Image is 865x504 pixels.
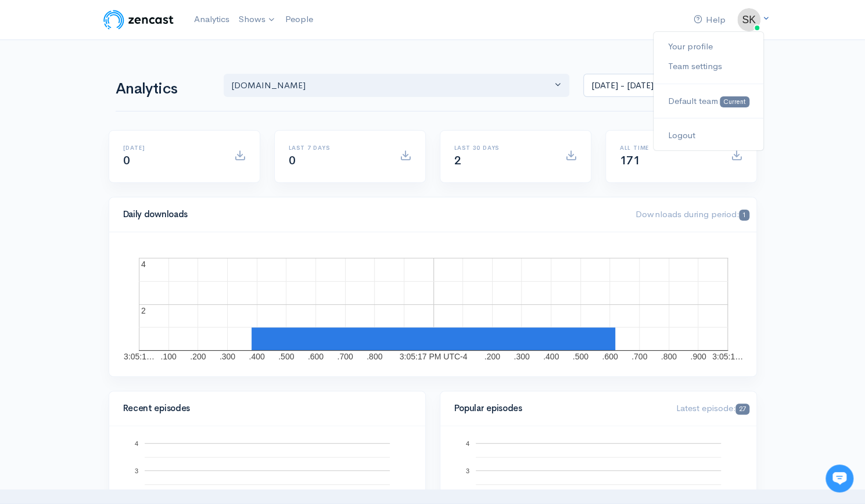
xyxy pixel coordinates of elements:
[123,145,220,151] h6: [DATE]
[289,153,296,168] span: 0
[367,352,382,361] text: .800
[102,8,175,31] img: ZenCast Logo
[689,8,730,33] a: Help
[572,352,588,361] text: .500
[690,352,706,361] text: .900
[190,352,206,361] text: .200
[514,352,529,361] text: .300
[123,210,622,219] h4: Daily downloads
[465,467,469,474] text: 3
[676,402,749,413] span: Latest episode:
[654,125,763,146] a: Logout
[661,352,676,361] text: .800
[123,153,130,168] span: 0
[484,352,500,361] text: .200
[219,352,235,361] text: .300
[289,145,386,151] h6: Last 7 days
[160,352,176,361] text: .100
[231,79,552,92] div: [DOMAIN_NAME]
[737,8,760,31] img: ...
[654,56,763,77] a: Team settings
[134,440,138,447] text: 4
[16,199,217,213] p: Find an answer quickly
[34,218,207,242] input: Search articles
[224,74,570,98] button: AskSherri.Life
[141,260,146,269] text: 4
[454,145,551,151] h6: Last 30 days
[123,404,404,413] h4: Recent episodes
[249,352,264,361] text: .400
[189,7,234,32] a: Analytics
[825,465,853,492] iframe: gist-messenger-bubble-iframe
[18,154,214,177] button: New conversation
[720,96,749,107] span: Current
[620,145,717,151] h6: All time
[17,77,215,133] h2: Just let us know if you need anything and we'll be happy to help! 🙂
[735,404,749,415] span: 27
[620,153,640,168] span: 171
[583,74,726,98] input: analytics date range selector
[124,352,155,361] text: 3:05:1…
[75,161,139,170] span: New conversation
[454,153,461,168] span: 2
[141,306,146,315] text: 2
[281,7,318,32] a: People
[631,352,647,361] text: .700
[667,95,717,106] span: Default team
[465,440,469,447] text: 4
[17,56,215,75] h1: Hi 👋
[307,352,323,361] text: .600
[739,210,749,221] span: 1
[123,246,743,362] svg: A chart.
[654,37,763,57] a: Your profile
[337,352,353,361] text: .700
[602,352,618,361] text: .600
[116,81,210,98] h1: Analytics
[234,7,281,33] a: Shows
[636,208,749,219] span: Downloads during period:
[399,352,467,361] text: 3:05:17 PM UTC-4
[278,352,294,361] text: .500
[454,404,662,413] h4: Popular episodes
[134,467,138,474] text: 3
[712,352,743,361] text: 3:05:1…
[654,91,763,111] a: Default team Current
[543,352,558,361] text: .400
